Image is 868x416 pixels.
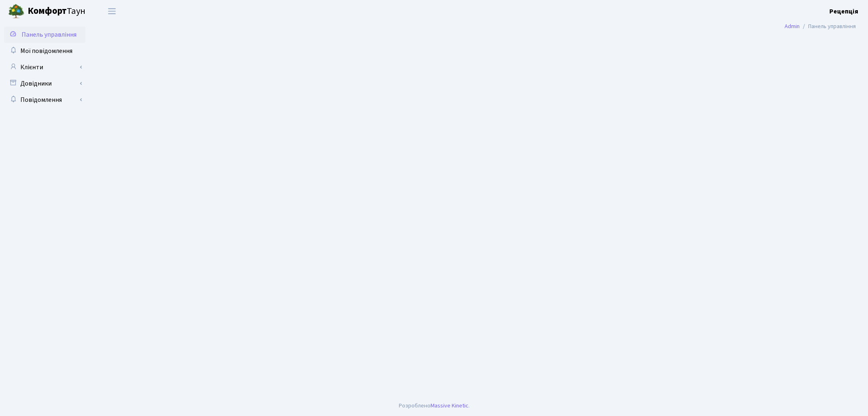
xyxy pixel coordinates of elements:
div: Розроблено . [399,401,470,410]
span: Мої повідомлення [20,46,72,55]
a: Довідники [4,75,85,92]
span: Таун [28,4,85,18]
a: Рецепція [829,7,858,16]
a: Massive Kinetic [431,401,468,410]
nav: breadcrumb [772,18,868,35]
a: Панель управління [4,26,85,43]
a: Клієнти [4,59,85,75]
a: Повідомлення [4,92,85,108]
b: Комфорт [28,4,67,18]
span: Панель управління [22,30,77,39]
img: logo.png [8,3,24,20]
a: Мої повідомлення [4,43,85,59]
a: Admin [785,22,800,31]
button: Переключити навігацію [102,4,122,18]
li: Панель управління [800,22,856,31]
